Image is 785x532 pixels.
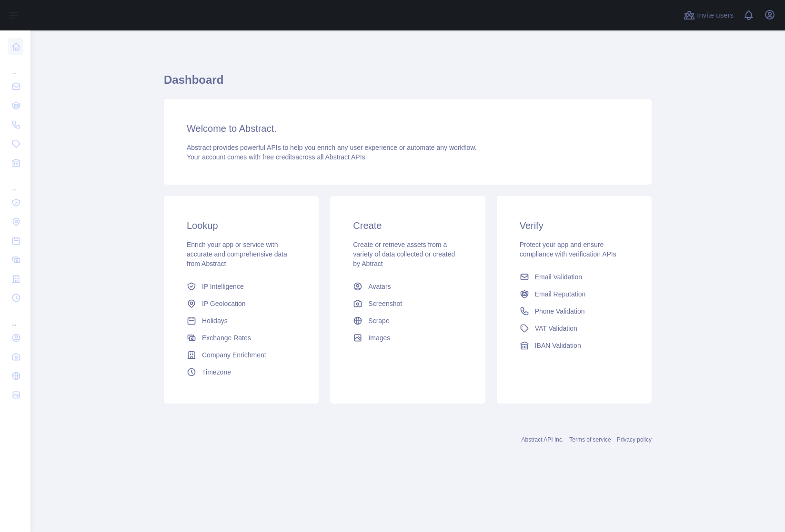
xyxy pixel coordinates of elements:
[8,308,23,327] div: ...
[202,299,246,308] span: IP Geolocation
[183,329,300,346] a: Exchange Rates
[183,278,300,295] a: IP Intelligence
[516,303,633,320] a: Phone Validation
[353,219,462,232] h3: Create
[349,278,466,295] a: Avatars
[535,306,585,316] span: Phone Validation
[682,8,735,23] button: Invite users
[368,299,402,308] span: Screenshot
[520,241,616,258] span: Protect your app and ensure compliance with verification APIs
[187,219,296,232] h3: Lookup
[368,333,390,343] span: Images
[368,316,389,325] span: Scrape
[520,219,629,232] h3: Verify
[187,153,367,161] span: Your account comes with across all Abstract APIs.
[202,316,228,325] span: Holidays
[183,364,300,381] a: Timezone
[202,367,231,377] span: Timezone
[202,350,266,360] span: Company Enrichment
[522,436,564,443] a: Abstract API Inc.
[516,337,633,354] a: IBAN Validation
[349,295,466,312] a: Screenshot
[187,241,287,267] span: Enrich your app or service with accurate and comprehensive data from Abstract
[202,333,251,343] span: Exchange Rates
[349,329,466,346] a: Images
[8,57,23,76] div: ...
[535,341,581,350] span: IBAN Validation
[353,241,455,267] span: Create or retrieve assets from a variety of data collected or created by Abtract
[535,289,586,299] span: Email Reputation
[262,153,295,161] span: free credits
[697,10,734,21] span: Invite users
[535,324,577,333] span: VAT Validation
[368,282,391,291] span: Avatars
[164,72,652,95] h1: Dashboard
[535,272,582,282] span: Email Validation
[183,346,300,364] a: Company Enrichment
[569,436,611,443] a: Terms of service
[202,282,244,291] span: IP Intelligence
[516,320,633,337] a: VAT Validation
[8,173,23,192] div: ...
[617,436,652,443] a: Privacy policy
[187,122,629,135] h3: Welcome to Abstract.
[349,312,466,329] a: Scrape
[187,144,477,151] span: Abstract provides powerful APIs to help you enrich any user experience or automate any workflow.
[183,312,300,329] a: Holidays
[516,286,633,303] a: Email Reputation
[183,295,300,312] a: IP Geolocation
[516,268,633,286] a: Email Validation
